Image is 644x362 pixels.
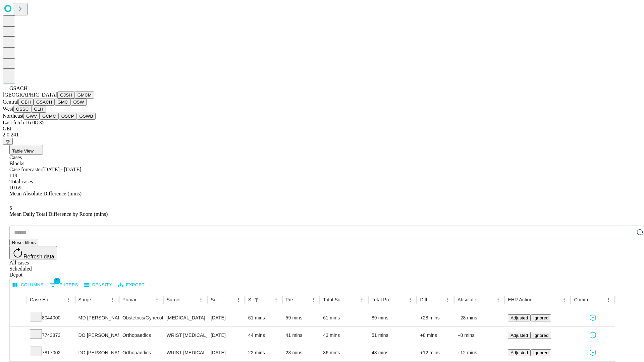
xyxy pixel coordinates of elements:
div: +8 mins [458,327,501,344]
div: 43 mins [323,327,365,344]
button: @ [3,138,13,145]
div: [DATE] [211,344,241,361]
button: Menu [604,295,613,304]
button: Ignored [531,314,551,321]
div: Comments [574,297,593,302]
div: Predicted In Room Duration [286,297,299,302]
button: GBH [18,99,34,106]
button: Refresh data [9,246,57,259]
div: 44 mins [248,327,279,344]
div: WRIST [MEDICAL_DATA] SURGERY RELEASE TRANSVERSE [MEDICAL_DATA] LIGAMENT [167,327,204,344]
button: Expand [13,312,23,324]
span: Mean Daily Total Difference by Room (mins) [9,211,108,217]
div: 8044000 [30,309,72,326]
button: Menu [357,295,367,304]
div: 61 mins [248,309,279,326]
button: Sort [187,295,196,304]
div: 36 mins [323,344,365,361]
div: Total Predicted Duration [372,297,396,302]
div: Difference [420,297,433,302]
span: Ignored [533,315,548,320]
button: Menu [64,295,73,304]
div: 23 mins [286,344,317,361]
div: +12 mins [458,344,501,361]
div: Surgery Date [211,297,224,302]
div: Total Scheduled Duration [323,297,347,302]
button: Sort [299,295,309,304]
button: Menu [196,295,206,304]
button: Sort [99,295,108,304]
button: Sort [594,295,604,304]
span: Reset filters [12,240,36,245]
button: Sort [348,295,357,304]
div: EHR Action [508,297,532,302]
button: GJSH [57,92,75,99]
button: GSACH [34,99,55,106]
button: Sort [533,295,542,304]
button: Menu [309,295,318,304]
div: Orthopaedics [122,327,160,344]
div: +28 mins [458,309,501,326]
button: Sort [396,295,406,304]
div: 61 mins [323,309,365,326]
div: 1 active filter [252,295,261,304]
button: Menu [443,295,452,304]
button: Ignored [531,349,551,356]
button: Reset filters [9,239,38,246]
button: OSCP [59,113,77,120]
span: Adjusted [511,350,528,355]
span: Total cases [9,179,33,184]
span: Northeast [3,113,23,119]
div: DO [PERSON_NAME] [PERSON_NAME] [78,327,116,344]
div: Primary Service [122,297,142,302]
div: DO [PERSON_NAME] [PERSON_NAME] [78,344,116,361]
span: 119 [9,173,17,178]
div: Surgery Name [167,297,186,302]
div: GEI [3,126,641,132]
button: Menu [108,295,117,304]
div: 51 mins [372,327,414,344]
span: West [3,106,13,112]
span: Central [3,99,18,105]
div: [MEDICAL_DATA] FULGURATION OVIDUCTS [167,309,204,326]
button: Show filters [48,280,80,290]
div: Case Epic Id [30,297,54,302]
button: Menu [406,295,415,304]
button: Menu [559,295,569,304]
span: Last fetch: 16:08:35 [3,120,45,125]
button: Show filters [252,295,261,304]
button: Ignored [531,332,551,339]
button: Select columns [11,280,45,290]
div: 22 mins [248,344,279,361]
div: 89 mins [372,309,414,326]
span: Mean Absolute Difference (mins) [9,191,82,196]
button: Adjusted [508,314,531,321]
span: Ignored [533,350,548,355]
button: GCMC [40,113,59,120]
div: MD [PERSON_NAME] [78,309,116,326]
button: GWV [23,113,40,120]
button: Adjusted [508,332,531,339]
button: Menu [234,295,243,304]
button: Sort [484,295,493,304]
div: [DATE] [211,327,241,344]
div: Scheduled In Room Duration [248,297,251,302]
span: Adjusted [511,315,528,320]
button: OSW [71,99,87,106]
div: 48 mins [372,344,414,361]
div: 41 mins [286,327,317,344]
button: Density [83,280,114,290]
button: GSWB [77,113,96,120]
button: Expand [13,330,23,342]
span: 1 [54,278,60,284]
span: 10.69 [9,185,21,190]
div: 7817002 [30,344,72,361]
div: Absolute Difference [458,297,483,302]
button: GMC [55,99,70,106]
button: Expand [13,347,23,359]
button: GLH [31,106,46,113]
div: Obstetrics/Gynecology [122,309,160,326]
button: Sort [262,295,271,304]
button: Export [116,280,146,290]
button: Sort [55,295,64,304]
